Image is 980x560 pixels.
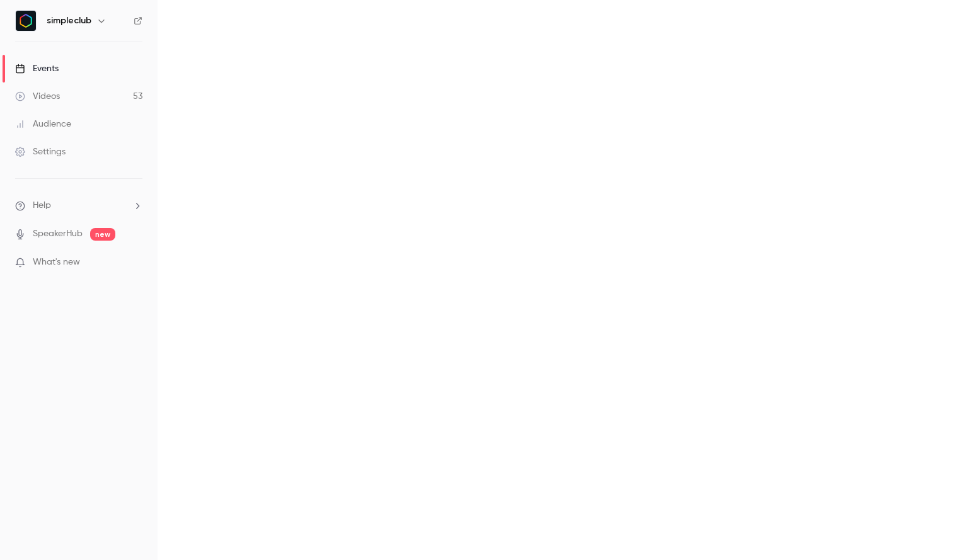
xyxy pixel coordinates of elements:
div: Videos [15,90,60,103]
div: Audience [15,118,71,130]
div: Events [15,62,59,75]
li: help-dropdown-opener [15,199,142,212]
span: Help [33,199,51,212]
span: new [90,228,115,241]
img: simpleclub [16,11,36,31]
a: SpeakerHub [33,227,83,241]
span: What's new [33,256,80,269]
div: Settings [15,146,66,158]
h6: simpleclub [47,14,91,27]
